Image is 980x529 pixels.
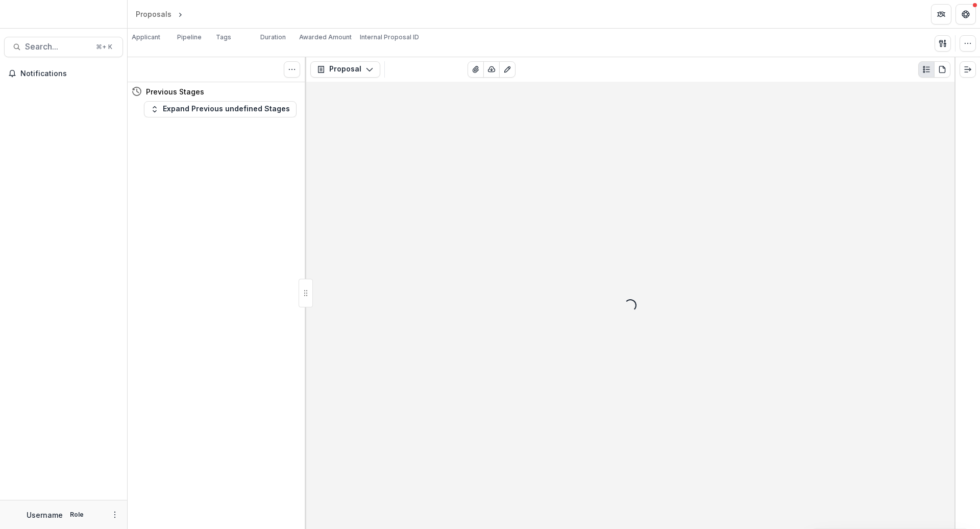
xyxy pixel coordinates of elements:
p: Pipeline [177,33,202,42]
button: Notifications [4,65,123,82]
p: Duration [260,33,286,42]
h4: Previous Stages [146,86,204,97]
p: Role [67,510,87,519]
button: Expand right [960,61,976,78]
button: Partners [931,4,951,25]
button: Proposal [310,61,380,78]
p: Internal Proposal ID [360,33,419,42]
a: Proposals [132,7,176,21]
span: Search... [25,42,90,52]
span: Notifications [20,69,119,78]
button: View Attached Files [468,61,484,78]
button: Plaintext view [918,61,935,78]
button: PDF view [934,61,950,78]
button: Get Help [955,4,976,25]
button: Toggle View Cancelled Tasks [284,61,300,78]
button: Expand Previous undefined Stages [144,101,297,117]
button: More [109,509,121,521]
nav: breadcrumb [132,7,228,21]
div: ⌘ + K [94,41,114,53]
button: Search... [4,37,123,57]
button: Edit as form [499,61,516,78]
p: Tags [216,33,231,42]
p: Username [27,510,63,520]
div: Proposals [136,9,171,19]
p: Awarded Amount [299,33,352,42]
p: Applicant [132,33,160,42]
